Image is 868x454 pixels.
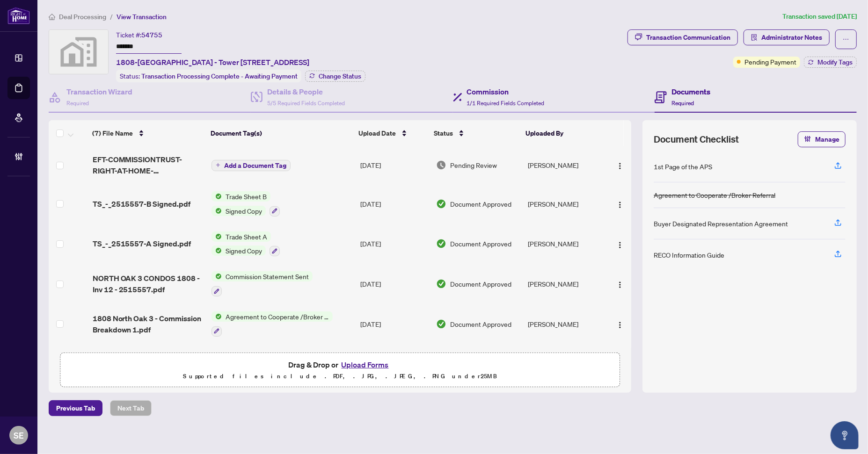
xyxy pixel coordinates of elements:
div: RECO Information Guide [654,250,724,260]
button: Logo [613,276,627,291]
span: Administrator Notes [761,30,822,45]
img: Document Status [436,199,446,209]
button: Logo [613,196,627,211]
th: Status [430,120,522,146]
button: Status IconAgreement to Cooperate /Broker Referral [212,311,333,337]
span: solution [751,34,758,41]
td: [PERSON_NAME] [524,344,605,384]
img: Status Icon [212,271,222,281]
span: 5/5 Required Fields Completed [267,100,345,107]
span: Trade Sheet B [222,191,270,202]
span: Document Approved [450,319,511,329]
span: Required [671,100,694,107]
img: Status Icon [212,191,222,202]
button: Next Tab [110,400,152,416]
button: Status IconTrade Sheet BStatus IconSigned Copy [212,191,280,216]
span: Change Status [319,73,361,79]
button: Open asap [831,421,859,449]
span: (7) File Name [92,128,133,138]
img: Logo [616,241,624,249]
td: [PERSON_NAME] [524,224,605,264]
th: Upload Date [355,120,430,146]
span: 1/1 Required Fields Completed [467,100,545,107]
td: [PERSON_NAME] [524,146,605,184]
button: Previous Tab [49,400,102,416]
span: 1808-[GEOGRAPHIC_DATA] - Tower [STREET_ADDRESS] [116,57,309,68]
span: ellipsis [843,36,849,43]
img: Status Icon [212,231,222,242]
button: Status IconTrade Sheet AStatus IconSigned Copy [212,231,280,257]
button: Upload Forms [339,359,392,371]
span: Required [66,100,89,107]
img: Document Status [436,319,446,329]
span: Document Approved [450,279,511,289]
img: Logo [616,201,624,209]
div: Transaction Communication [646,30,730,45]
div: Status: [116,70,301,82]
span: View Transaction [117,13,167,21]
span: home [49,14,55,20]
img: Logo [616,281,624,288]
img: Logo [616,162,624,170]
img: Status Icon [212,311,222,322]
span: Document Checklist [654,133,739,146]
span: Status [434,128,453,138]
h4: Details & People [267,86,345,97]
span: Signed Copy [222,206,266,216]
span: Pending Payment [744,57,796,67]
td: [DATE] [357,184,432,224]
h4: Transaction Wizard [66,86,132,97]
button: Add a Document Tag [212,159,291,171]
span: Signed Copy [222,245,266,256]
span: Deal Processing [59,13,106,21]
span: Trade Sheet A [222,231,271,242]
div: 1st Page of the APS [654,161,712,172]
article: Transaction saved [DATE] [782,11,857,22]
span: Add a Document Tag [224,162,286,169]
span: TS_-_2515557-B Signed.pdf [93,198,191,209]
button: Change Status [305,71,365,82]
th: (7) File Name [88,120,207,146]
img: Status Icon [212,245,222,256]
span: Upload Date [358,128,396,138]
li: / [110,11,113,22]
button: Modify Tags [804,57,857,68]
span: 54755 [141,31,162,39]
img: Status Icon [212,206,222,216]
td: [DATE] [357,146,432,184]
div: Ticket #: [116,29,162,40]
span: plus [216,163,220,167]
td: [DATE] [357,304,432,344]
span: Document Approved [450,238,511,249]
img: svg%3e [49,30,108,74]
button: Transaction Communication [627,29,738,45]
span: Agreement to Cooperate /Broker Referral [222,311,333,322]
h4: Commission [467,86,545,97]
th: Document Tag(s) [207,120,355,146]
td: [DATE] [357,264,432,304]
span: EFT-COMMISSIONTRUST-RIGHT-AT-HOME-REALTY_2.PDF [93,154,204,176]
button: Logo [613,317,627,331]
td: [PERSON_NAME] [524,264,605,304]
button: Add a Document Tag [212,160,291,171]
h4: Documents [671,86,710,97]
td: [DATE] [357,344,432,384]
button: Logo [613,236,627,251]
span: Transaction Processing Complete - Awaiting Payment [141,72,298,80]
td: [PERSON_NAME] [524,184,605,224]
div: Buyer Designated Representation Agreement [654,218,788,229]
span: Document Approved [450,199,511,209]
span: Previous Tab [56,401,95,416]
span: 1808 North Oak 3 - Commission Breakdown 1.pdf [93,313,204,335]
button: Status IconCommission Statement Sent [212,271,313,296]
td: [PERSON_NAME] [524,304,605,344]
span: Modify Tags [817,59,853,65]
img: logo [7,7,30,24]
th: Uploaded By [522,120,603,146]
span: Manage [815,132,839,147]
span: Drag & Drop orUpload FormsSupported files include .PDF, .JPG, .JPEG, .PNG under25MB [60,353,620,388]
p: Supported files include .PDF, .JPG, .JPEG, .PNG under 25 MB [66,371,614,382]
img: Document Status [436,160,446,170]
img: Document Status [436,279,446,289]
span: SE [14,429,24,442]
